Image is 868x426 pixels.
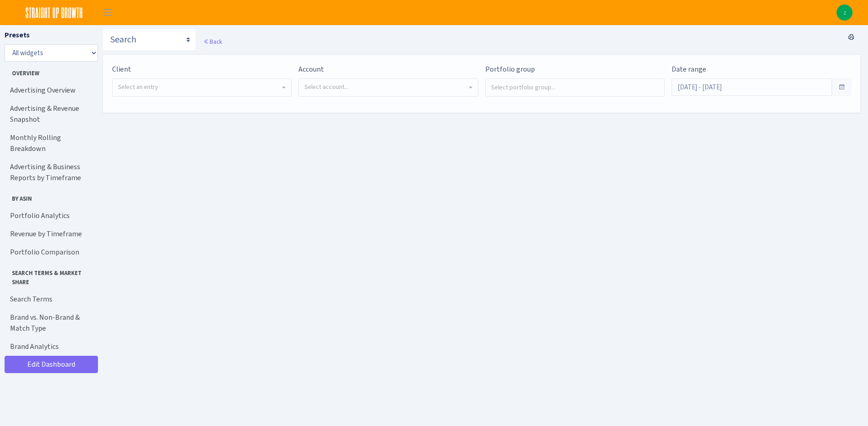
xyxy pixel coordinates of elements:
[486,79,664,95] input: Select portfolio group...
[304,83,349,91] span: Select account...
[5,265,95,286] span: Search Terms & Market Share
[5,30,30,41] label: Presets
[5,158,96,187] a: Advertising & Business Reports by Timeframe
[837,5,853,21] img: zachary.voniderstein
[5,243,96,261] a: Portfolio Comparison
[672,64,706,75] label: Date range
[5,65,95,78] span: Overview
[298,64,324,75] label: Account
[203,37,222,46] a: Back
[96,5,119,20] button: Toggle navigation
[5,99,96,129] a: Advertising & Revenue Snapshot
[485,64,535,75] label: Portfolio group
[5,290,96,308] a: Search Terms
[112,64,131,75] label: Client
[5,308,96,338] a: Brand vs. Non-Brand & Match Type
[5,191,95,203] span: By ASIN
[5,207,96,225] a: Portfolio Analytics
[5,129,96,158] a: Monthly Rolling Breakdown
[118,83,158,91] span: Select an entry
[5,338,96,356] a: Brand Analytics
[5,356,98,373] a: Edit Dashboard
[837,5,853,21] a: z
[5,225,96,243] a: Revenue by Timeframe
[5,81,96,99] a: Advertising Overview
